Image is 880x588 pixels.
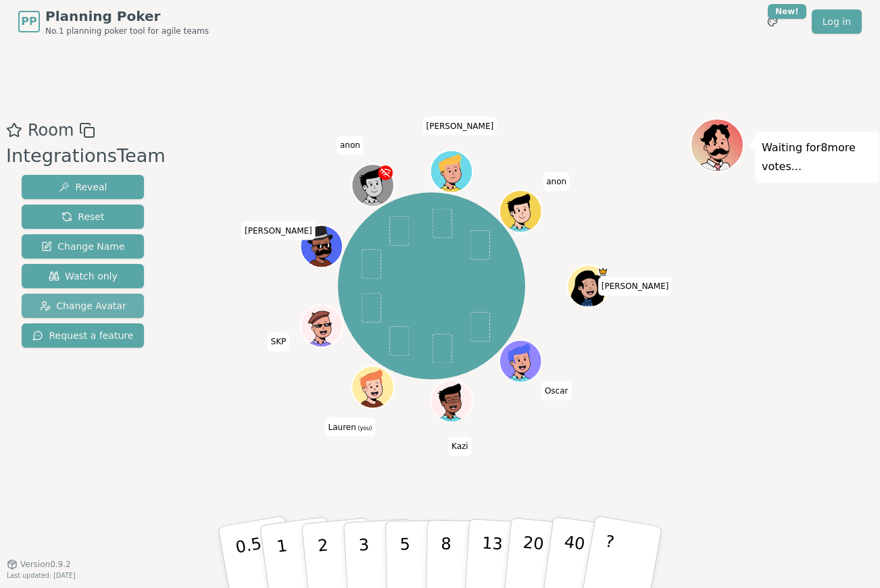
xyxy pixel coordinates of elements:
span: Click to change your name [543,172,570,191]
span: (you) [356,425,372,431]
span: PP [21,14,36,30]
span: Reveal [59,180,107,194]
span: Click to change your name [337,136,364,155]
button: Change Avatar [22,294,144,318]
span: Request a feature [32,329,133,342]
span: Click to change your name [268,332,290,351]
span: Watch only [49,269,118,283]
button: Click to change your avatar [353,367,393,407]
span: Last updated: [DATE] [7,572,76,579]
button: Change Name [22,234,144,259]
button: New! [760,9,785,34]
button: Reveal [22,175,144,199]
button: Watch only [22,264,144,288]
span: Kate is the host [598,267,609,277]
span: Click to change your name [423,116,497,135]
span: Click to change your name [325,418,376,437]
a: PPPlanning PokerNo.1 planning poker tool for agile teams [18,7,209,36]
span: Change Avatar [40,299,126,313]
span: Click to change your name [241,221,316,240]
span: Change Name [41,240,124,253]
div: New! [768,4,806,19]
button: Request a feature [22,323,144,348]
span: Reset [62,210,104,223]
span: Click to change your name [541,381,572,400]
span: No.1 planning poker tool for agile teams [45,26,209,36]
span: Click to change your name [598,277,673,296]
p: Waiting for 8 more votes... [762,138,873,176]
button: Add as favourite [6,118,22,142]
span: Version 0.9.2 [20,559,71,570]
span: Click to change your name [448,437,472,456]
span: Planning Poker [45,7,209,26]
span: Room [28,118,74,142]
button: Version0.9.2 [7,559,71,570]
a: Log in [812,9,862,34]
button: Reset [22,205,144,229]
div: IntegrationsTeam [6,142,166,170]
